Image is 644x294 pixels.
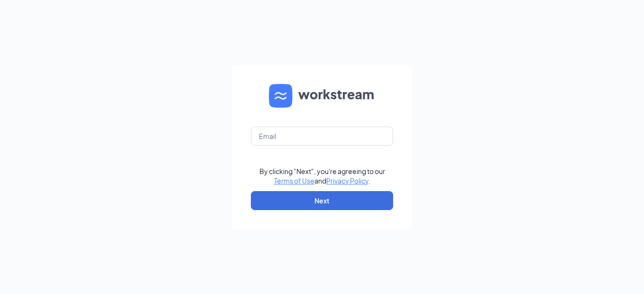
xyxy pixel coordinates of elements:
[274,176,314,185] a: Terms of Use
[326,176,368,185] a: Privacy Policy
[251,191,393,210] button: Next
[251,127,393,146] input: Email
[269,84,375,108] img: WS logo and Workstream text
[259,166,385,185] div: By clicking "Next", you're agreeing to our and .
